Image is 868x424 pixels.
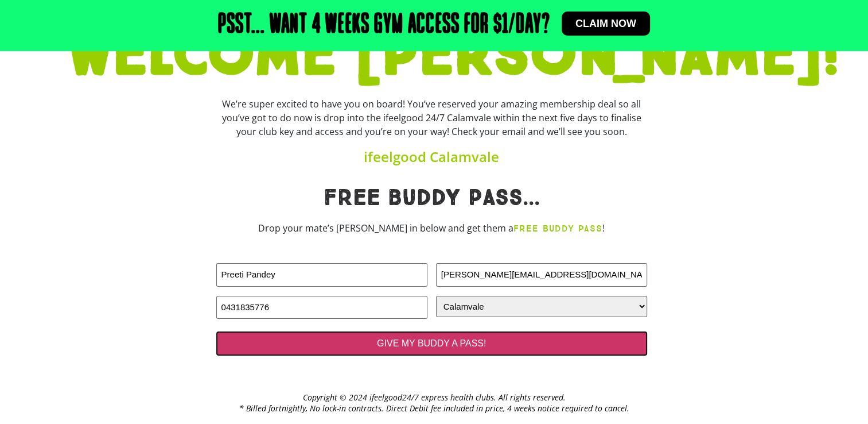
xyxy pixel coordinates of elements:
[218,11,550,39] h2: Psst... Want 4 weeks gym access for $1/day?
[436,263,647,287] input: FRIEND'S EMAIL
[216,187,647,210] h1: Free Buddy pass...
[216,263,427,287] input: FRIEND'S NAME
[67,27,801,86] h1: WELCOME [PERSON_NAME]!
[216,150,647,164] h4: ifeelgood Calamvale
[562,11,650,36] a: Claim now
[216,332,647,356] input: GIVE MY BUDDY A PASS!
[216,97,647,138] div: We’re super excited to have you on board! You’ve reserved your amazing membership deal so all you...
[67,392,801,413] h2: Copyright © 2024 ifeelgood24/7 express health clubs. All rights reserved. * Billed fortnightly, N...
[513,223,602,234] strong: FREE BUDDY PASS
[216,296,427,319] input: FRIEND'S MOBILE
[575,18,636,29] span: Claim now
[216,221,647,236] p: Drop your mate’s [PERSON_NAME] in below and get them a !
